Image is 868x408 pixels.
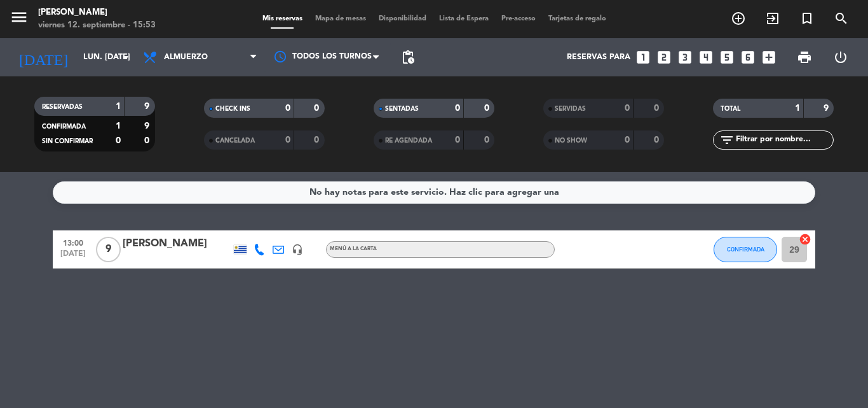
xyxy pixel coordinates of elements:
[57,250,89,264] span: [DATE]
[714,237,777,262] button: CONFIRMADA
[833,50,848,65] i: power_settings_new
[799,233,811,246] i: cancel
[400,50,416,65] span: pending_actions
[484,136,492,144] strong: 0
[542,15,613,22] span: Tarjetas de regalo
[285,104,290,113] strong: 0
[635,49,651,66] i: looks_one
[164,53,208,62] span: Almuerzo
[797,50,812,65] span: print
[719,132,735,148] i: filter_list
[654,104,661,113] strong: 0
[96,237,121,262] span: 9
[822,38,858,76] div: LOG OUT
[330,246,377,251] span: MENÚ A LA CARTA
[795,104,800,113] strong: 1
[740,49,756,66] i: looks_6
[555,106,586,112] span: SERVIDAS
[116,136,121,145] strong: 0
[144,122,152,130] strong: 9
[495,15,542,22] span: Pre-acceso
[567,53,630,62] span: Reservas para
[10,8,29,27] i: menu
[144,136,152,145] strong: 0
[731,11,746,26] i: add_circle_outline
[824,104,831,113] strong: 9
[385,106,419,112] span: SENTADAS
[42,138,93,144] span: SIN CONFIRMAR
[38,6,156,19] div: [PERSON_NAME]
[57,235,89,250] span: 13:00
[292,244,303,255] i: headset_mic
[215,106,250,112] span: CHECK INS
[721,106,740,112] span: TOTAL
[10,43,77,71] i: [DATE]
[455,104,460,113] strong: 0
[654,136,661,144] strong: 0
[314,136,322,144] strong: 0
[314,104,322,113] strong: 0
[285,136,290,144] strong: 0
[625,104,630,113] strong: 0
[555,137,587,144] span: NO SHOW
[309,15,372,22] span: Mapa de mesas
[42,123,86,130] span: CONFIRMADA
[116,122,121,130] strong: 1
[118,50,133,65] i: arrow_drop_down
[42,104,83,110] span: RESERVADAS
[735,133,833,147] input: Filtrar por nombre...
[309,185,559,200] div: No hay notas para este servicio. Haz clic para agregar una
[698,49,714,66] i: looks_4
[761,49,777,66] i: add_box
[38,19,156,32] div: viernes 12. septiembre - 15:53
[656,49,672,66] i: looks_two
[433,15,495,22] span: Lista de Espera
[215,137,255,144] span: CANCELADA
[719,49,735,66] i: looks_5
[799,11,815,26] i: turned_in_not
[123,236,231,252] div: [PERSON_NAME]
[144,102,152,111] strong: 9
[765,11,780,26] i: exit_to_app
[116,102,121,111] strong: 1
[455,136,460,144] strong: 0
[677,49,693,66] i: looks_3
[256,15,309,22] span: Mis reservas
[484,104,492,113] strong: 0
[385,137,432,144] span: RE AGENDADA
[727,246,764,253] span: CONFIRMADA
[834,11,849,26] i: search
[625,136,630,144] strong: 0
[372,15,433,22] span: Disponibilidad
[10,8,29,31] button: menu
